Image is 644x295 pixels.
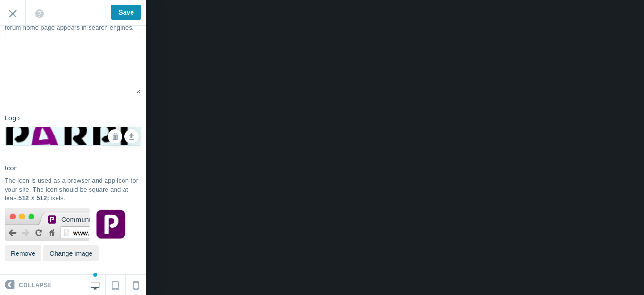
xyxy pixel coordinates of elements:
[5,177,141,203] div: The icon is used as a browser and app icon for your site. The icon should be square and at least ...
[5,115,20,122] h6: Logo
[5,208,90,241] img: fevicon-bg.png
[19,275,52,295] span: Collapse
[111,5,141,20] input: Save
[94,208,127,241] img: output-onlinepngtools%20-%202025-05-26T183955.010.png
[5,165,18,172] h6: Icon
[43,245,99,261] button: Change image
[61,215,90,224] span: Community Forum
[47,215,57,224] img: output-onlinepngtools%20-%202025-05-26T183955.010.png
[5,118,141,154] img: output-onlinepngtools%20-%202024-01-20T151441.402.png
[18,194,47,202] b: 512 × 512
[5,245,41,261] button: Remove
